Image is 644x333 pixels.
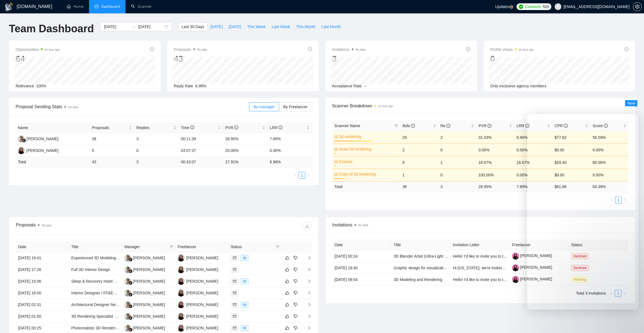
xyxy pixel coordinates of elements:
a: HM[PERSON_NAME] [124,314,165,318]
th: Title [69,241,122,252]
span: mail [233,291,236,295]
div: [PERSON_NAME] [186,267,218,273]
img: MY [18,147,25,154]
img: gigradar-bm.png [129,316,132,320]
span: No data [356,48,365,51]
a: Graphic design for visualizations for company website [394,266,487,270]
td: 6 [400,156,438,169]
span: like [285,279,289,283]
button: This Month [293,22,318,31]
button: left [292,172,299,179]
td: [DATE] 01:50 [16,311,69,322]
span: crown [334,172,338,176]
th: Freelancer [175,241,228,252]
a: HM[PERSON_NAME] [18,136,58,141]
div: [PERSON_NAME] [186,325,218,331]
th: Replies [134,122,179,133]
div: 43 [174,53,207,64]
span: eye [243,303,246,306]
img: MY [178,278,185,285]
button: like [284,278,291,285]
td: 03:07:37 [179,145,223,157]
td: Full 3D Interior Design [69,264,122,276]
a: Architectural Designer Needed for French Chateau Project [71,302,172,307]
td: 5 [90,145,134,157]
button: [DATE] [207,22,226,31]
a: HM[PERSON_NAME] [124,290,165,295]
td: 2 [438,131,476,144]
span: mail [233,315,236,318]
span: info-circle [234,125,238,129]
img: c1ayJZLtuG-hB8oxsjfw-5HUej9MtKSkSfEBozSL-6OfdPbkfZwwWqaPNrHx-6mRSv [512,276,519,283]
button: dislike [292,313,299,320]
td: 3D Blender Artist (Ultra‑Light Cubemap Scene for three.js) [392,250,451,262]
div: [PERSON_NAME] [186,313,218,319]
a: MY[PERSON_NAME] [178,314,218,318]
td: [DATE] 00:24 [332,250,392,262]
td: 0 [134,145,179,157]
div: [PERSON_NAME] [133,278,165,284]
a: Sleep & Recovery Hotel Concept - Renderings & 3D Video [71,279,172,283]
span: 6.98% [195,84,207,88]
span: By Freelancer [283,105,308,109]
a: homeHome [67,4,83,9]
span: -- [364,84,367,88]
span: Dashboard [101,4,120,9]
span: No data [358,224,368,227]
span: Only exclusive agency members [490,84,547,88]
td: 38 [90,133,134,145]
div: [PERSON_NAME] [186,302,218,308]
span: dislike [294,302,298,307]
a: Photorealistic 3D Rendering of Premium Glass Bottle + Shot Glass [71,326,186,330]
span: 100% [36,84,46,88]
span: info-circle [190,125,194,129]
td: [DATE] 15:06 [16,276,69,287]
span: eye [243,256,246,260]
button: like [284,313,291,320]
span: mail [233,326,236,330]
td: Total [16,157,90,167]
h1: Team Dashboard [9,22,94,35]
li: Previous Page [292,172,299,179]
span: right [303,291,311,295]
td: 27.91 % [223,157,268,167]
span: dislike [294,326,298,330]
td: [DATE] 18:40 [332,262,392,274]
button: [DATE] [226,22,244,31]
td: 28.95 % [476,181,514,192]
span: Last Week [272,24,290,30]
a: 3D Rendering Specialist – New Construction Home (DWG Files) [71,314,182,319]
span: mail [233,268,236,271]
span: to [131,24,136,29]
span: PVR [225,125,239,130]
a: MY[PERSON_NAME] [178,255,218,260]
a: 3d rendering [339,134,397,140]
span: Updates [495,4,510,9]
div: [PERSON_NAME] [26,147,58,154]
button: like [284,255,291,261]
span: Reply Rate [174,84,193,88]
img: MY [178,266,185,273]
a: Interior Designer / FF&E Specialist – Furniture Layout, Measurements & 3D Renders [71,291,217,295]
span: info-circle [446,124,450,128]
div: [PERSON_NAME] [186,278,218,284]
span: dislike [294,279,298,283]
button: setting [633,2,642,11]
td: 20.00% [223,145,268,157]
button: dislike [292,266,299,273]
th: Name [16,122,90,133]
span: Manager [124,244,168,250]
span: info-circle [150,47,154,51]
li: 1 [299,172,305,179]
img: HM [124,313,131,320]
img: HM [124,255,131,262]
img: gigradar-bm.png [129,281,132,285]
td: 0.00% [476,144,514,156]
th: Date [332,240,392,250]
a: HM[PERSON_NAME] [124,267,165,272]
span: info-circle [308,47,312,51]
span: like [285,314,289,319]
td: 16.67% [514,156,552,169]
span: Replies [136,125,172,131]
img: gigradar-bm.png [22,139,26,142]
